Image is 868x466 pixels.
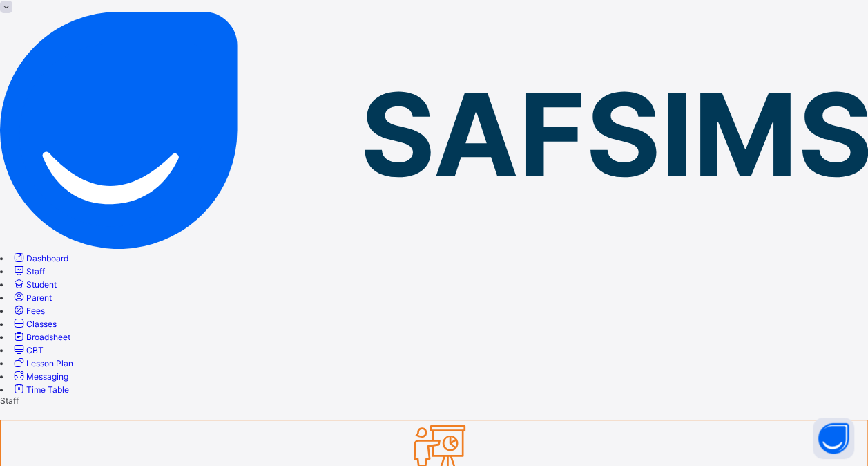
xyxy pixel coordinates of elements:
[26,279,57,290] span: Student
[12,371,68,382] a: Messaging
[26,371,68,382] span: Messaging
[12,345,44,355] a: CBT
[26,292,52,303] span: Parent
[12,319,57,329] a: Classes
[26,266,45,277] span: Staff
[813,418,854,459] button: Open asap
[26,384,69,395] span: Time Table
[12,279,57,290] a: Student
[12,266,45,277] a: Staff
[26,253,68,263] span: Dashboard
[12,384,69,395] a: Time Table
[26,332,70,342] span: Broadsheet
[26,319,57,329] span: Classes
[26,358,73,369] span: Lesson Plan
[26,306,45,316] span: Fees
[12,253,68,263] a: Dashboard
[12,292,52,303] a: Parent
[12,332,70,342] a: Broadsheet
[12,306,45,316] a: Fees
[26,345,44,355] span: CBT
[12,358,73,369] a: Lesson Plan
